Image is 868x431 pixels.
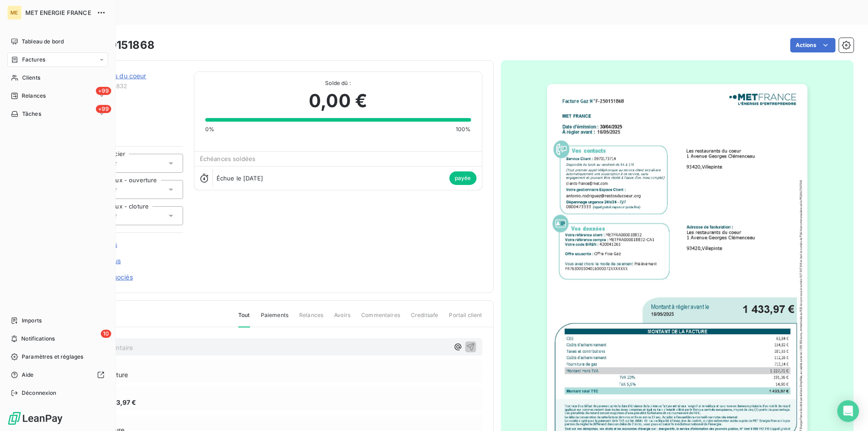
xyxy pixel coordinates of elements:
[7,411,63,426] img: Logo LeanPay
[790,38,835,52] button: Actions
[334,311,350,327] span: Avoirs
[837,400,859,422] div: Open Intercom Messenger
[22,371,34,379] span: Aide
[96,105,111,113] span: +99
[309,87,367,114] span: 0,00 €
[361,311,400,327] span: Commentaires
[261,311,288,327] span: Paiements
[22,317,42,325] span: Imports
[22,92,46,100] span: Relances
[104,398,137,407] span: 1 433,97 €
[205,79,471,87] span: Solde dû :
[22,353,83,361] span: Paramètres et réglages
[22,56,45,64] span: Factures
[85,37,155,53] h3: F-250151868
[96,87,111,95] span: +99
[101,330,111,338] span: 10
[200,155,256,162] span: Échéances soldées
[217,175,263,182] span: Échue le [DATE]
[299,311,323,327] span: Relances
[71,82,183,90] span: METFRA000018832
[22,74,40,82] span: Clients
[238,311,250,327] span: Tout
[449,171,476,185] span: payée
[21,335,55,343] span: Notifications
[205,125,214,133] span: 0%
[7,368,108,382] a: Aide
[22,389,57,397] span: Déconnexion
[449,311,482,327] span: Portail client
[22,38,64,46] span: Tableau de bord
[411,311,439,327] span: Creditsafe
[22,110,41,118] span: Tâches
[456,125,471,133] span: 100%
